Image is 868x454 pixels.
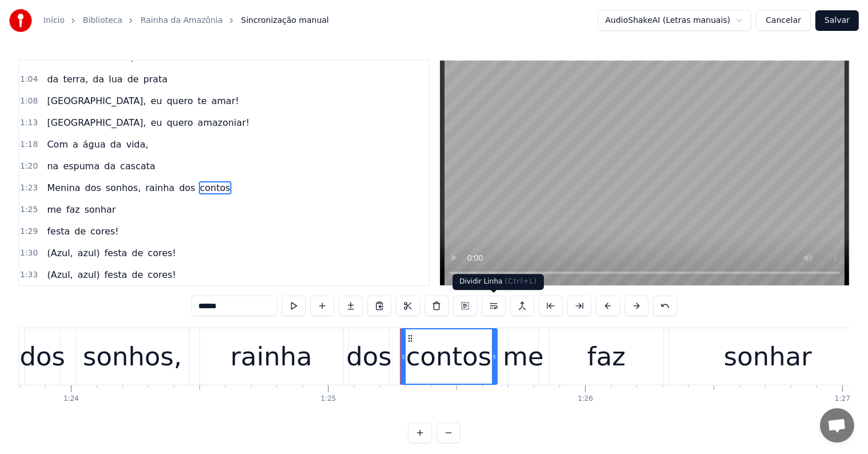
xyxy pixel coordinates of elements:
a: Rainha da Amazônia [141,15,223,26]
span: Com [46,138,69,151]
span: a [71,138,79,151]
a: Início [43,15,65,26]
div: Bate-papo aberto [820,408,854,443]
div: 1:27 [835,395,850,404]
span: 1:25 [20,204,38,216]
span: 1:33 [20,269,38,281]
span: sonhar [83,203,117,216]
span: 1:23 [20,182,38,194]
span: espuma [62,160,101,173]
div: contos [406,337,491,376]
span: terra, [62,73,89,86]
span: 1:04 [20,74,38,85]
span: te [197,94,208,107]
div: me [503,337,544,376]
span: 1:08 [20,95,38,107]
span: contos [199,181,231,194]
span: 1:29 [20,226,38,237]
span: festa [46,225,71,238]
span: quero [166,116,194,129]
span: (Azul, [46,246,74,260]
span: cores! [147,246,177,260]
a: Biblioteca [83,15,122,26]
span: na [46,160,59,173]
span: prata [142,73,169,86]
span: de [131,246,145,260]
span: azul) [77,246,101,260]
span: azul) [77,268,101,281]
div: 1:25 [321,395,336,404]
span: [GEOGRAPHIC_DATA], [46,116,147,129]
span: Menina [46,181,81,194]
div: faz [587,337,626,376]
span: da [103,160,117,173]
span: (Azul, [46,268,74,281]
img: youka [9,9,32,32]
span: dos [84,181,102,194]
span: ( Ctrl+L ) [505,277,537,285]
button: Salvar [815,10,859,31]
span: festa [103,268,129,281]
span: faz [65,203,81,216]
span: 1:18 [20,139,38,150]
span: dos [178,181,196,194]
div: dos [346,337,392,376]
div: rainha [230,337,312,376]
nav: breadcrumb [43,15,329,26]
span: sonhos, [105,181,142,194]
span: água [82,138,107,151]
span: da [109,138,123,151]
span: de [73,225,87,238]
span: da [46,73,59,86]
span: da [91,73,105,86]
span: 1:20 [20,161,38,172]
span: [GEOGRAPHIC_DATA], [46,94,147,107]
span: eu [150,94,163,107]
span: cores! [147,268,177,281]
div: 1:26 [578,395,593,404]
span: 1:30 [20,248,38,259]
div: dos [20,337,66,376]
span: cores! [89,225,119,238]
div: Dividir Linha [453,274,544,290]
span: de [131,268,145,281]
span: me [46,203,62,216]
div: sonhos, [83,337,182,376]
span: eu [150,116,163,129]
span: amazoniar! [197,116,251,129]
div: sonhar [724,337,812,376]
span: cascata [119,160,157,173]
span: amar! [210,94,240,107]
span: quero [166,94,194,107]
span: festa [103,246,129,260]
span: de [126,73,140,86]
span: vida, [125,138,150,151]
span: lua [107,73,123,86]
div: 1:24 [63,395,79,404]
button: Cancelar [756,10,811,31]
span: Sincronização manual [241,15,329,26]
span: 1:13 [20,117,38,129]
span: rainha [145,181,176,194]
